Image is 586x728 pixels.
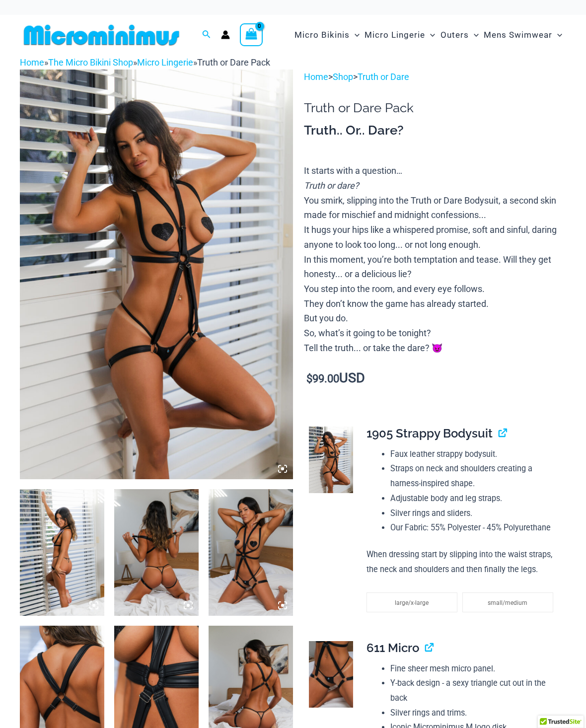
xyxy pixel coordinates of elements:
a: Home [304,72,328,82]
img: Truth or Dare Black 1905 Bodysuit 611 Micro [20,70,293,479]
a: Home [20,57,44,68]
img: Truth or Dare Black 1905 Bodysuit 611 Micro [114,489,199,616]
p: When dressing start by slipping into the waist straps, the neck and shoulders and then finally th... [366,547,558,577]
li: Faux leather strappy bodysuit. [390,447,558,462]
li: Silver rings and trims. [390,706,558,721]
li: Fine sheer mesh micro panel. [390,661,558,676]
a: Account icon link [221,30,230,39]
span: $ [306,372,312,385]
a: The Micro Bikini Shop [48,57,133,68]
li: Straps on neck and shoulders creating a harness-inspired shape. [390,461,558,491]
img: MM SHOP LOGO FLAT [20,24,183,46]
li: Y-back design - a sexy triangle cut out in the back [390,676,558,705]
p: USD [304,371,566,386]
bdi: 99.00 [306,372,339,385]
span: Truth or Dare Pack [197,57,270,68]
h1: Truth or Dare Pack [304,100,566,116]
span: 1905 Strappy Bodysuit [366,426,493,440]
li: small/medium [462,592,553,612]
li: large/x-large [366,592,457,612]
nav: Site Navigation [291,18,566,52]
i: Truth or dare? [304,180,359,191]
a: Shop [333,72,353,82]
span: Menu Toggle [350,22,360,48]
img: Truth or Dare Black 1905 Bodysuit 611 Micro [20,489,104,616]
a: Mens SwimwearMenu ToggleMenu Toggle [481,20,565,50]
a: Micro LingerieMenu ToggleMenu Toggle [362,20,438,50]
img: Truth or Dare Black 1905 Bodysuit 611 Micro [209,489,293,616]
li: Silver rings and sliders. [390,506,558,521]
span: small/medium [488,599,527,606]
h3: Truth.. Or.. Dare? [304,122,566,139]
a: Micro BikinisMenu ToggleMenu Toggle [292,20,362,50]
span: Mens Swimwear [484,22,552,48]
a: Search icon link [202,29,211,41]
span: Menu Toggle [469,22,479,48]
span: Micro Bikinis [294,22,350,48]
span: Outers [440,22,469,48]
p: It starts with a question… You smirk, slipping into the Truth or Dare Bodysuit, a second skin mad... [304,163,566,355]
li: Our Fabric: 55% Polyester - 45% Polyurethane [390,520,558,535]
a: View Shopping Cart, empty [240,23,263,46]
a: Micro Lingerie [137,57,193,68]
img: Truth Or Dare Black Micro 02 [309,641,353,708]
a: Truth or Dare [358,72,409,82]
span: Menu Toggle [552,22,562,48]
a: OutersMenu ToggleMenu Toggle [438,20,481,50]
span: Menu Toggle [425,22,435,48]
p: > > [304,70,566,84]
img: Truth or Dare Black 1905 Bodysuit 611 Micro [309,427,353,493]
span: Micro Lingerie [365,22,425,48]
span: 611 Micro [366,641,419,655]
span: » » » [20,57,270,68]
li: Adjustable body and leg straps. [390,491,558,506]
span: large/x-large [395,599,429,606]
